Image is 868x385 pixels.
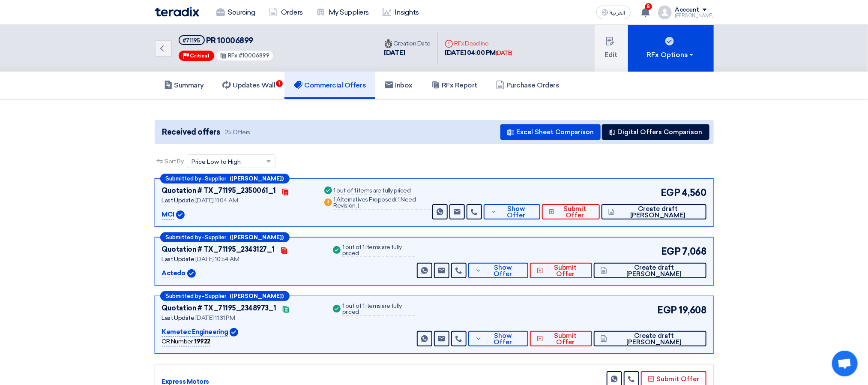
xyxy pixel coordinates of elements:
div: – [160,174,290,183]
span: Submit Offer [545,333,585,346]
span: Last Update [162,197,195,204]
div: [DATE] 04:00 PM [445,48,512,58]
span: Show Offer [484,333,521,346]
span: 25 Offers [225,128,250,136]
span: Price Low to High [192,157,241,166]
div: Account [675,6,700,14]
a: Updates Wall1 [213,72,284,99]
span: 7,068 [682,244,706,259]
a: Purchase Orders [487,72,569,99]
span: Submitted by [166,293,202,299]
span: 1 Need Revision, [334,196,416,209]
span: 8 [645,3,652,10]
a: Sourcing [210,3,262,22]
a: Inbox [375,72,422,99]
button: Digital Offers Comparison [602,124,709,140]
span: Supplier [205,235,227,240]
a: Orders [262,3,310,22]
button: Show Offer [484,204,540,220]
img: Verified Account [230,328,238,337]
span: Show Offer [484,265,521,277]
span: Last Update [162,256,195,263]
h5: Updates Wall [222,81,275,90]
img: profile_test.png [658,6,672,19]
div: – [160,232,290,242]
button: Create draft [PERSON_NAME] [602,204,706,220]
p: MCI [162,210,175,220]
div: [DATE] [384,48,431,58]
span: Create draft [PERSON_NAME] [617,206,699,219]
span: 1 [276,80,283,87]
a: My Suppliers [310,3,376,22]
span: العربية [610,10,626,16]
div: – [160,291,290,301]
span: EGP [661,186,680,200]
b: ([PERSON_NAME]) [230,235,284,240]
span: Received offers [162,126,220,138]
button: Edit [595,25,628,72]
a: Open chat [832,351,858,376]
button: Submit Offer [530,331,592,346]
span: Critical [190,53,210,59]
a: Commercial Offers [284,72,375,99]
span: EGP [658,303,677,317]
span: 4,560 [682,186,706,200]
span: Show Offer [499,206,533,219]
button: Show Offer [468,331,528,346]
button: Show Offer [468,263,528,278]
button: العربية [596,6,631,19]
div: RFx Deadline [445,39,512,48]
h5: RFx Report [431,81,477,90]
span: ( [395,196,397,203]
span: EGP [661,244,681,259]
span: PR 10006899 [206,36,253,45]
p: Actedo [162,268,186,279]
img: Verified Account [187,269,196,278]
span: ) [358,202,359,209]
div: [DATE] [496,49,512,57]
button: RFx Options [628,25,714,72]
a: Insights [376,3,426,22]
span: [DATE] 11:31 PM [195,314,235,322]
button: Submit Offer [530,263,592,278]
button: Create draft [PERSON_NAME] [594,263,706,278]
span: Create draft [PERSON_NAME] [609,265,699,277]
p: Kemetec Engineering [162,327,228,337]
div: Creation Date [384,39,431,48]
span: #10006899 [239,52,269,59]
span: [DATE] 11:04 AM [195,197,238,204]
button: Submit Offer [542,204,600,220]
div: Quotation # TX_71195_2348973_1 [162,303,277,313]
a: Summary [155,72,213,99]
div: 1 out of 1 items are fully priced [342,244,415,257]
span: RFx [228,52,237,59]
h5: Summary [164,81,204,90]
h5: PR 10006899 [179,35,274,46]
div: 1 out of 1 items are fully priced [342,303,415,316]
span: Supplier [205,176,227,181]
b: 19922 [195,338,210,345]
span: Create draft [PERSON_NAME] [609,333,699,346]
h5: Inbox [385,81,413,90]
span: Submit Offer [545,265,585,277]
span: 19,608 [679,303,706,317]
span: Submitted by [166,176,202,181]
div: CR Number : [162,337,210,346]
b: ([PERSON_NAME]) [230,293,284,299]
button: Excel Sheet Comparison [500,124,601,140]
b: ([PERSON_NAME]) [230,176,284,181]
div: Quotation # TX_71195_2343127_1 [162,244,275,255]
div: #71195 [183,38,201,43]
div: 1 Alternatives Proposed [334,197,431,210]
img: Teradix logo [155,7,199,17]
span: Submitted by [166,235,202,240]
div: Quotation # TX_71195_2350061_1 [162,186,276,196]
div: 1 out of 1 items are fully priced [334,188,411,195]
span: Sort By [165,157,184,166]
span: [DATE] 10:54 AM [195,256,239,263]
span: Supplier [205,293,227,299]
h5: Commercial Offers [294,81,366,90]
div: [PERSON_NAME] [675,13,714,18]
h5: Purchase Orders [496,81,560,90]
span: Last Update [162,314,195,322]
